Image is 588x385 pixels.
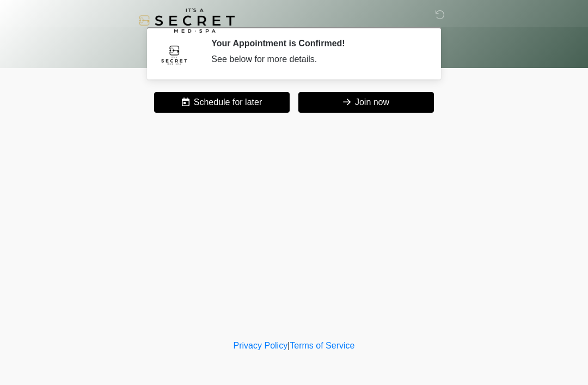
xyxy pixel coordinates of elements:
a: Terms of Service [290,341,354,350]
a: | [287,341,290,350]
button: Schedule for later [154,92,290,113]
img: It's A Secret Med Spa Logo [139,8,235,33]
img: Agent Avatar [158,38,191,71]
a: Privacy Policy [234,341,288,350]
h2: Your Appointment is Confirmed! [211,38,422,48]
button: Join now [298,92,434,113]
div: See below for more details. [211,53,422,66]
